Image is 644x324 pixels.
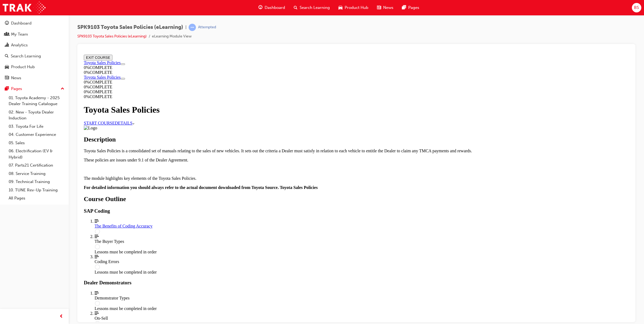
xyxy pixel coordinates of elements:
[2,18,67,28] a: Dashboard
[5,43,9,48] span: chart-icon
[294,4,297,11] span: search-icon
[300,5,330,11] span: Search Learning
[152,33,192,40] li: eLearning Module View
[408,5,419,11] span: Pages
[398,2,424,13] a: pages-iconPages
[2,143,547,150] h2: Course Outline
[632,3,641,12] button: BS
[2,84,67,94] button: Pages
[13,217,75,222] span: Lessons must be completed in order
[338,4,342,11] span: car-icon
[5,87,9,91] span: pages-icon
[265,5,285,11] span: Dashboard
[2,37,547,42] div: 0 % COMPLETE
[33,68,51,73] span: DETAILS
[2,73,16,78] img: Logo
[2,227,547,233] h3: Dealer Demonstrators
[6,108,67,122] a: 02. New - Toyota Dealer Induction
[2,156,547,161] h3: SAP Coding
[59,313,63,320] span: prev-icon
[13,197,75,202] span: Lessons must be completed in order
[33,68,53,73] a: DETAILS
[2,29,67,39] a: My Team
[2,62,67,72] a: Product Hub
[61,85,64,92] span: up-icon
[2,68,33,73] a: START COURSE
[2,73,67,83] a: News
[2,22,78,37] section: Course Information
[2,8,39,12] a: Toyota Sales Policies
[2,27,78,32] div: 0 % COMPLETE
[334,2,373,13] a: car-iconProduct Hub
[6,161,67,170] a: 07. Parts21 Certification
[13,263,547,268] div: On-Sell
[6,139,67,147] a: 05. Sales
[11,53,41,59] div: Search Learning
[198,25,216,30] div: Attempted
[6,122,67,131] a: 03. Toyota For Life
[13,254,75,258] span: Lessons must be completed in order
[13,171,547,176] div: The Benefits of Coding Accuracy
[402,4,406,11] span: pages-icon
[6,130,67,139] a: 04. Customer Experience
[383,5,393,11] span: News
[2,105,547,110] p: These policies are issues under 9.1 of the Dealer Agreement.
[5,76,9,81] span: news-icon
[6,94,67,108] a: 01. Toyota Academy - 2025 Dealer Training Catalogue
[2,8,547,22] section: Course Information
[2,83,547,91] h2: Description
[2,13,547,18] div: 0 % COMPLETE
[13,207,547,212] div: Coding Errors
[2,18,547,22] div: 0 % COMPLETE
[6,147,67,161] a: 06. Electrification (EV & Hybrid)
[13,166,547,182] a: The Benefits of Coding Accuracy
[6,194,67,202] a: All Pages
[11,31,28,37] div: My Team
[185,24,186,30] span: |
[2,40,67,50] a: Analytics
[258,4,262,11] span: guage-icon
[11,75,21,81] div: News
[5,32,9,37] span: people-icon
[6,170,67,178] a: 08. Service Training
[254,2,289,13] a: guage-iconDashboard
[2,51,67,61] a: Search Learning
[2,17,67,84] button: DashboardMy TeamAnalyticsSearch LearningProduct HubNews
[345,5,368,11] span: Product Hub
[2,133,236,137] strong: For detailed information you should always refer to the actual document downloaded from Toyota So...
[2,52,547,62] h1: Toyota Sales Policies
[11,86,22,92] div: Pages
[11,42,28,48] div: Analytics
[13,182,547,202] span: The The Buyer Types lesson is currently unavailable: Lessons must be completed in order.
[5,65,9,70] span: car-icon
[373,2,398,13] a: news-iconNews
[13,238,547,258] span: The Demonstrator Types lesson is currently unavailable: Lessons must be completed in order.
[2,42,547,47] div: 0 % COMPLETE
[77,24,183,30] span: SPK9103 Toyota Sales Policies (eLearning)
[3,2,46,14] img: Trak
[13,187,547,191] div: The Buyer Types
[13,202,547,222] span: The Coding Errors lesson is currently unavailable: Lessons must be completed in order.
[11,20,32,26] div: Dashboard
[2,32,78,37] div: 0 % COMPLETE
[6,186,67,194] a: 10. TUNE Rev-Up Training
[2,2,31,8] button: EXIT COURSE
[77,34,147,39] a: SPK9103 Toyota Sales Policies (eLearning)
[5,54,9,59] span: search-icon
[2,96,547,101] p: Toyota Sales Policies is a consolidated set of manuals relating to the sales of new vehicles. It ...
[6,178,67,186] a: 09. Technical Training
[13,243,547,248] div: Demonstrator Types
[5,21,9,26] span: guage-icon
[634,5,639,11] span: BS
[11,64,35,70] div: Product Hub
[189,24,196,31] span: learningRecordVerb_ATTEMPT-icon
[377,4,381,11] span: news-icon
[2,22,39,27] a: Toyota Sales Policies
[2,123,547,128] p: The module highlights key elements of the Toyota Sales Policies.
[13,258,547,278] span: The On-Sell lesson is currently unavailable: Lessons must be completed in order.
[289,2,334,13] a: search-iconSearch Learning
